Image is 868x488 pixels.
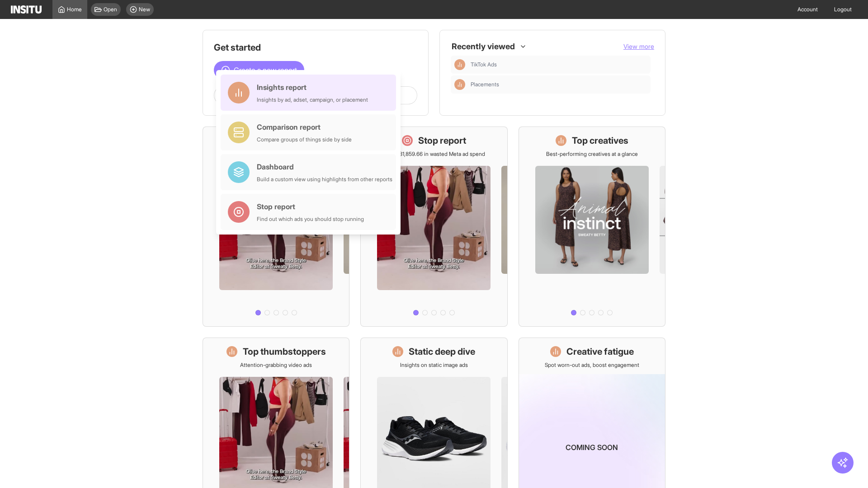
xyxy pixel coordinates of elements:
[257,122,352,132] div: Comparison report
[240,361,312,369] p: Attention-grabbing video ads
[471,61,497,68] span: TikTok Ads
[257,216,364,223] div: Find out which ads you should stop running
[471,81,647,88] span: Placements
[572,134,628,147] h1: Top creatives
[257,161,392,172] div: Dashboard
[214,61,304,79] button: Create a new report
[454,79,465,90] div: Insights
[139,6,150,13] span: New
[203,127,349,327] a: What's live nowSee all active ads instantly
[471,81,499,88] span: Placements
[257,96,368,103] div: Insights by ad, adset, campaign, or placement
[257,176,392,183] div: Build a custom view using highlights from other reports
[11,5,42,14] img: Logo
[409,345,475,358] h1: Static deep dive
[214,41,417,54] h1: Get started
[400,361,468,369] p: Insights on static image ads
[243,345,326,358] h1: Top thumbstoppers
[418,134,466,147] h1: Stop report
[546,150,638,158] p: Best-performing creatives at a glance
[623,42,654,50] span: View more
[67,6,82,13] span: Home
[519,127,665,327] a: Top creativesBest-performing creatives at a glance
[471,61,647,68] span: TikTok Ads
[623,42,654,51] button: View more
[257,136,352,143] div: Compare groups of things side by side
[104,6,117,13] span: Open
[234,65,297,75] span: Create a new report
[257,82,368,93] div: Insights report
[383,150,485,158] p: Save £31,859.66 in wasted Meta ad spend
[360,127,507,327] a: Stop reportSave £31,859.66 in wasted Meta ad spend
[454,59,465,70] div: Insights
[257,201,364,212] div: Stop report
